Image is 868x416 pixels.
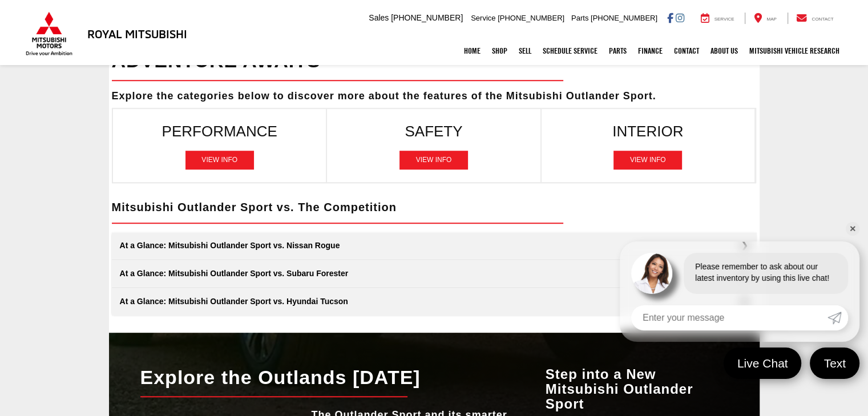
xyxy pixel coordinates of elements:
[326,108,540,183] button: SAFETY VIEW INFO
[112,108,326,183] button: PERFORMANCE VIEW INFO
[571,14,588,22] span: Parts
[112,288,757,316] label: At a Glance: Mitsubishi Outlander Sport vs. Hyundai Tucson
[458,37,486,65] a: Home
[112,201,397,213] strong: Mitsubishi Outlander Sport vs. The Competition
[537,37,603,65] a: Schedule Service: Opens in a new tab
[818,356,851,371] span: Text
[812,17,833,22] span: Contact
[603,37,632,65] a: Parts: Opens in a new tab
[724,348,802,379] a: Live Chat
[667,13,673,22] a: Facebook: Click to visit our Facebook page
[498,14,564,22] span: [PHONE_NUMBER]
[112,232,757,260] label: At a Glance: Mitsubishi Outlander Sport vs. Nissan Rogue
[87,27,187,40] h3: Royal Mitsubishi
[391,13,463,22] span: [PHONE_NUMBER]
[668,37,705,65] a: Contact
[632,37,668,65] a: Finance
[486,37,513,65] a: Shop
[613,151,682,169] div: VIEW INFO
[692,13,743,24] a: Service
[788,13,842,24] a: Contact
[23,11,75,56] img: Mitsubishi
[541,108,755,183] button: INTERIOR VIEW INFO
[112,90,757,102] div: Explore the categories below to discover more about the features of the Mitsubishi Outlander Sport.
[122,121,317,142] div: PERFORMANCE
[369,13,389,22] span: Sales
[745,13,785,24] a: Map
[732,356,794,371] span: Live Chat
[551,121,745,142] div: INTERIOR
[631,305,827,330] input: Enter your message
[399,151,468,169] div: VIEW INFO
[676,13,684,22] a: Instagram: Click to visit our Instagram page
[185,151,254,169] div: VIEW INFO
[140,367,523,398] div: Explore the Outlands [DATE]
[631,253,672,294] img: Agent profile photo
[684,253,848,294] div: Please remember to ask about our latest inventory by using this live chat!
[705,37,744,65] a: About Us
[513,37,537,65] a: Sell
[766,17,776,22] span: Map
[336,121,531,142] div: SAFETY
[591,14,657,22] span: [PHONE_NUMBER]
[810,348,859,379] a: Text
[827,305,848,330] a: Submit
[112,260,757,288] label: At a Glance: Mitsubishi Outlander Sport vs. Subaru Forester
[471,14,495,22] span: Service
[714,17,734,22] span: Service
[744,37,845,65] a: Mitsubishi Vehicle Research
